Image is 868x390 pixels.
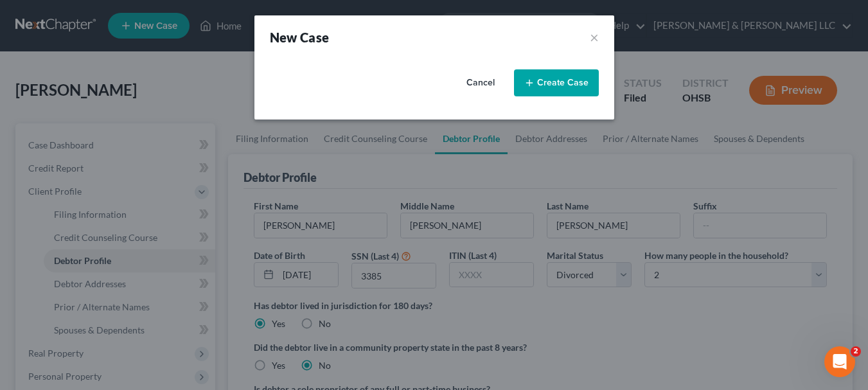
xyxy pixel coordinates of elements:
[270,30,330,45] strong: New Case
[851,346,861,357] span: 2
[452,70,509,96] button: Cancel
[514,69,599,96] button: Create Case
[824,346,855,377] iframe: Intercom live chat
[590,28,599,46] button: ×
